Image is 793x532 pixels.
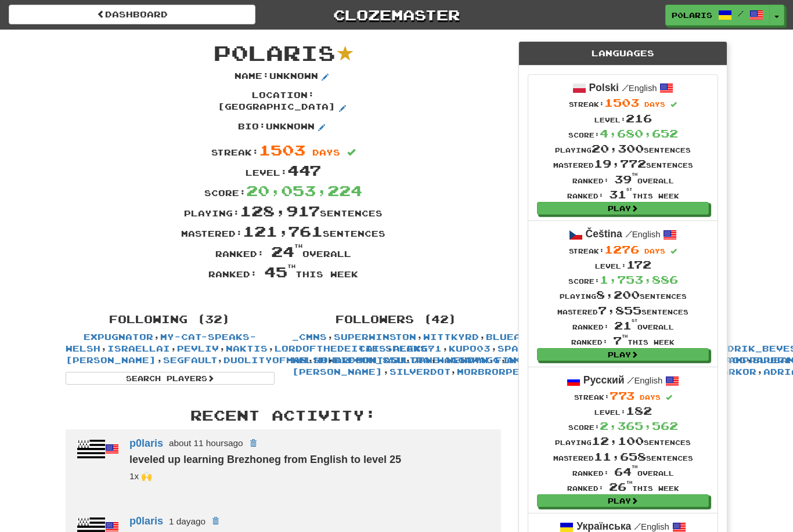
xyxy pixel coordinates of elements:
a: superwinston [334,332,416,342]
a: Play [537,348,709,361]
span: / [625,229,632,239]
span: Streak includes today. [671,248,677,255]
div: Playing: sentences [57,201,510,221]
a: Search Players [66,372,275,385]
span: 121,761 [243,222,323,240]
strong: Українська [576,520,631,532]
small: 1 day ago [169,516,206,526]
span: 1276 [604,243,639,256]
a: Naktis [226,343,268,353]
span: 39 [614,173,637,186]
a: morbrorper [457,367,527,377]
a: segfault [163,355,217,365]
a: Clozemaster [273,5,520,25]
div: Streak: [57,140,510,160]
span: 31 [609,188,632,201]
span: 7 [613,334,628,347]
a: lordofthedeities [275,343,386,353]
span: / [738,9,744,17]
div: Level: [557,257,689,272]
div: Level: [553,403,693,418]
span: 26 [609,480,632,493]
div: Streak: [557,242,689,257]
p: Bio : Unknown [238,121,329,135]
a: DuolityOfMan [224,355,307,365]
iframe: fb:share_button Facebook Social Plugin [285,288,324,299]
div: Mastered sentences [557,303,689,318]
div: Ranked: this week [553,479,693,494]
div: Streak: [553,388,693,403]
a: blueandnerdy [486,332,569,342]
div: Score: [57,180,510,201]
a: SilverDot [390,367,450,377]
h3: Recent Activity: [66,408,501,423]
div: , , , , , , , , , , , , , , , , , , , , , , , , , , , , , , , [57,308,283,385]
span: 7,855 [598,304,641,317]
a: [PERSON_NAME] [66,355,156,365]
sup: th [294,243,302,249]
sup: st [626,187,632,191]
a: Wittkyrd [423,332,479,342]
div: Ranked: overall [557,318,689,333]
h4: Followers (42) [292,314,501,325]
div: , , , , , , , , , , , , , , , , , , , , , , , , , , , , , , , , , , , , , , , , , [283,308,510,378]
a: pevliv [177,343,219,353]
p: Location : [GEOGRAPHIC_DATA] [196,89,370,115]
a: [PERSON_NAME] [292,367,383,377]
div: Score: [557,272,689,287]
span: p0laris [214,40,336,65]
sup: st [632,319,637,323]
div: Mastered sentences [553,449,693,464]
span: 447 [287,161,321,179]
span: 4,680,652 [600,127,678,140]
a: Play [537,494,709,507]
div: Level: [57,160,510,180]
span: days [644,100,665,108]
span: / [634,521,641,531]
span: 19,772 [594,157,646,170]
small: English [627,376,662,385]
span: 20,300 [592,142,644,155]
span: days [640,393,661,401]
div: Ranked: overall [553,464,693,479]
span: 1503 [259,141,305,158]
span: 182 [626,404,652,417]
span: 1503 [604,96,639,109]
sup: th [622,334,628,338]
sup: th [626,480,632,484]
div: Ranked: this week [557,333,689,348]
small: English [625,230,661,239]
span: p0laris [672,10,712,20]
a: _cmns [292,332,327,342]
div: Playing sentences [553,433,693,448]
sup: th [632,172,637,176]
strong: leveled up learning Brezhoneg from English to level 25 [129,454,401,465]
span: 773 [610,389,635,402]
div: Mastered sentences [553,156,693,171]
div: Ranked: this week [57,262,510,282]
div: Score: [553,418,693,433]
div: Mastered: sentences [57,221,510,241]
span: 45 [264,263,295,280]
span: 24 [271,243,302,260]
span: 12,100 [592,435,644,447]
span: Streak includes today. [666,395,672,401]
span: 172 [626,258,651,271]
a: WaggaWagg [437,355,500,365]
span: 20,053,224 [246,182,362,199]
div: Ranked: this week [553,187,693,202]
a: bifcon_85ultra [334,355,430,365]
div: Languages [519,42,727,66]
h4: Following (32) [66,314,275,325]
a: Play [537,202,709,215]
strong: Polski [589,82,619,93]
small: superwinston [129,471,152,481]
span: 64 [614,465,637,478]
div: Ranked: overall [57,241,510,262]
div: Playing sentences [557,287,689,302]
span: 128,917 [240,202,320,219]
strong: Čeština [586,228,622,240]
small: English [622,84,657,93]
a: p0laris [129,515,163,527]
span: Streak includes today. [671,102,677,108]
